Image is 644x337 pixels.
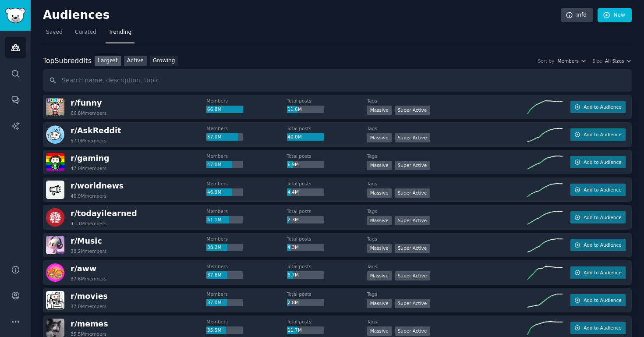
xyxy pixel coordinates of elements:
div: Massive [367,271,392,280]
span: Saved [46,28,63,36]
span: r/ funny [71,99,102,107]
div: Super Active [395,271,430,280]
span: r/ gaming [71,154,110,163]
img: memes [46,319,64,337]
span: Add to Audience [584,159,621,165]
a: Trending [106,25,134,43]
div: 4.4M [287,188,324,196]
dt: Total posts [287,291,367,297]
button: All Sizes [605,58,632,64]
span: Trending [109,28,131,36]
a: Active [124,56,147,67]
div: Massive [367,106,392,115]
div: Size [593,58,602,64]
div: 57.0M members [71,138,106,144]
div: Super Active [395,216,430,225]
div: 66.8M members [71,110,106,116]
div: 46.9M members [71,193,106,199]
button: Add to Audience [570,128,626,141]
div: 41.1M members [71,220,106,227]
div: Super Active [395,106,430,115]
div: 6.7M [287,271,324,279]
img: AskReddit [46,125,64,144]
dt: Tags [367,98,527,104]
div: Super Active [395,133,430,142]
dt: Total posts [287,125,367,131]
div: 37.0M [206,299,243,307]
div: 37.0M members [71,303,106,309]
img: movies [46,291,64,309]
dt: Tags [367,319,527,325]
dt: Members [206,125,287,131]
dt: Members [206,263,287,270]
div: Top Subreddits [43,56,92,67]
button: Add to Audience [570,184,626,196]
div: Super Active [395,188,430,198]
span: All Sizes [605,58,624,64]
a: Growing [150,56,178,67]
div: 11.7M [287,326,324,334]
div: 47.0M members [71,165,106,171]
span: r/ worldnews [71,181,124,190]
dt: Members [206,236,287,242]
span: r/ memes [71,319,108,328]
div: 35.5M members [71,331,106,337]
dt: Members [206,291,287,297]
dt: Members [206,181,287,187]
div: Super Active [395,161,430,170]
span: r/ aww [71,264,96,273]
dt: Total posts [287,181,367,187]
div: Super Active [395,299,430,308]
input: Search name, description, topic [43,69,632,92]
span: Add to Audience [584,297,621,303]
span: r/ movies [71,292,108,301]
img: todayilearned [46,208,64,227]
div: Massive [367,326,392,336]
dt: Total posts [287,263,367,270]
div: Super Active [395,326,430,336]
button: Add to Audience [570,101,626,113]
div: 47.0M [206,161,243,169]
img: GummySearch logo [5,8,25,23]
dt: Members [206,98,287,104]
span: Curated [75,28,96,36]
button: Add to Audience [570,156,626,168]
dt: Members [206,319,287,325]
div: 37.6M [206,271,243,279]
span: Add to Audience [584,270,621,276]
div: 35.5M [206,326,243,334]
dt: Tags [367,153,527,159]
div: 6.9M [287,161,324,169]
dt: Total posts [287,153,367,159]
div: Massive [367,299,392,308]
dt: Members [206,153,287,159]
button: Add to Audience [570,266,626,279]
img: funny [46,98,64,116]
span: Add to Audience [584,325,621,331]
div: 46.9M [206,188,243,196]
div: Massive [367,188,392,198]
button: Members [557,58,586,64]
a: Info [561,8,593,23]
dt: Tags [367,125,527,131]
div: 66.8M [206,106,243,114]
div: 37.6M members [71,276,106,282]
dt: Total posts [287,319,367,325]
a: Largest [95,56,121,67]
div: 57.0M [206,133,243,141]
dt: Tags [367,181,527,187]
div: Massive [367,133,392,142]
div: Massive [367,244,392,253]
div: 4.3M [287,244,324,252]
a: Curated [72,25,99,43]
div: Massive [367,161,392,170]
span: Add to Audience [584,131,621,138]
span: r/ todayilearned [71,209,137,218]
div: 41.1M [206,216,243,224]
span: Add to Audience [584,187,621,193]
div: 11.6M [287,106,324,114]
span: Members [557,58,579,64]
img: gaming [46,153,64,171]
a: Saved [43,25,66,43]
button: Add to Audience [570,294,626,306]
